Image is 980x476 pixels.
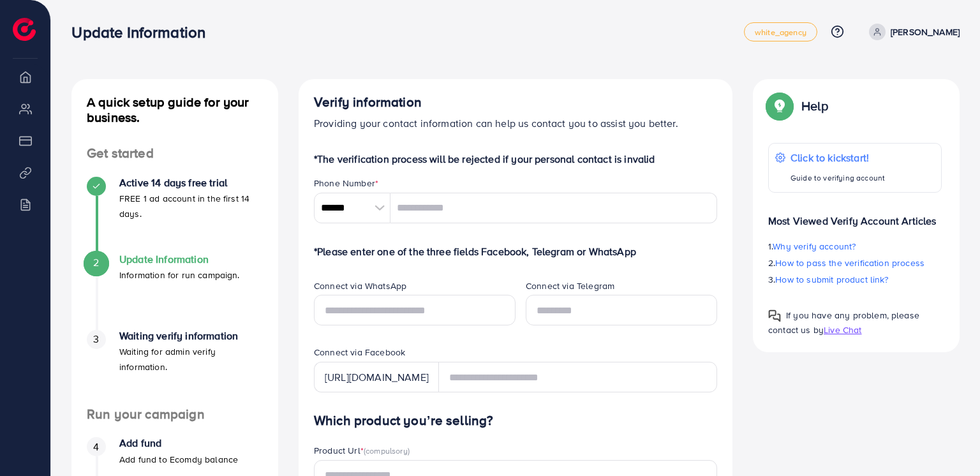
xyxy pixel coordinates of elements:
[775,273,888,286] span: How to submit product link?
[768,239,942,254] p: 1.
[71,145,278,161] h4: Get started
[768,203,942,228] p: Most Viewed Verify Account Articles
[891,24,960,40] p: [PERSON_NAME]
[824,324,861,336] span: Live Chat
[768,94,791,117] img: Popup guide
[768,272,942,287] p: 3.
[119,177,263,189] h4: Active 14 days free trial
[775,257,924,269] span: How to pass the verification process
[93,255,99,270] span: 2
[119,267,240,283] p: Information for run campaign.
[119,344,263,375] p: Waiting for admin verify information.
[314,444,410,457] label: Product Url
[71,94,278,125] h4: A quick setup guide for your business.
[864,24,960,40] a: [PERSON_NAME]
[71,253,278,330] li: Update Information
[314,177,378,190] label: Phone Number
[364,445,410,456] span: (compulsory)
[791,150,885,165] p: Click to kickstart!
[768,309,919,336] span: If you have any problem, please contact us by
[744,22,817,41] a: white_agency
[314,94,717,110] h4: Verify information
[119,452,238,467] p: Add fund to Ecomdy balance
[768,309,781,322] img: Popup guide
[71,23,216,41] h3: Update Information
[71,330,278,406] li: Waiting verify information
[768,255,942,271] p: 2.
[791,170,885,186] p: Guide to verifying account
[314,151,717,167] p: *The verification process will be rejected if your personal contact is invalid
[314,346,405,359] label: Connect via Facebook
[71,406,278,422] h4: Run your campaign
[119,191,263,221] p: FREE 1 ad account in the first 14 days.
[93,440,99,454] span: 4
[314,413,717,429] h4: Which product you’re selling?
[314,362,439,392] div: [URL][DOMAIN_NAME]
[119,330,263,342] h4: Waiting verify information
[314,115,717,131] p: Providing your contact information can help us contact you to assist you better.
[773,240,856,253] span: Why verify account?
[755,28,806,36] span: white_agency
[526,279,614,292] label: Connect via Telegram
[13,18,36,41] img: logo
[119,437,238,449] h4: Add fund
[93,332,99,346] span: 3
[71,177,278,253] li: Active 14 days free trial
[801,98,828,114] p: Help
[314,244,717,259] p: *Please enter one of the three fields Facebook, Telegram or WhatsApp
[119,253,240,265] h4: Update Information
[314,279,406,292] label: Connect via WhatsApp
